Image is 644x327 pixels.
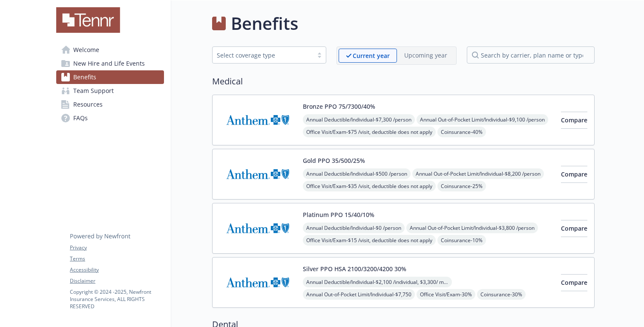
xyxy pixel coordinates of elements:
span: Annual Deductible/Individual - $0 /person [303,223,405,233]
button: Bronze PPO 75/7300/40% [303,102,375,111]
span: Coinsurance - 25% [437,181,486,191]
h2: Medical [212,75,595,88]
a: Team Support [56,84,164,98]
span: Compare [561,224,587,232]
a: Resources [56,98,164,111]
span: Resources [73,98,103,111]
input: search by carrier, plan name or type [467,46,595,64]
a: Benefits [56,70,164,84]
p: Upcoming year [404,51,447,60]
img: Anthem Blue Cross carrier logo [219,102,296,138]
span: Annual Out-of-Pocket Limit/Individual - $9,100 /person [417,114,548,125]
span: Compare [561,116,587,124]
img: Anthem Blue Cross carrier logo [219,264,296,301]
span: Office Visit/Exam - $15 /visit, deductible does not apply [303,235,436,246]
button: Compare [561,274,587,291]
a: Disclaimer [70,277,164,285]
span: Office Visit/Exam - $35 /visit, deductible does not apply [303,181,436,191]
span: Compare [561,278,587,286]
span: Team Support [73,84,114,98]
span: FAQs [73,111,88,125]
button: Compare [561,166,587,183]
img: Anthem Blue Cross carrier logo [219,156,296,192]
button: Silver PPO HSA 2100/3200/4200 30% [303,264,406,273]
a: Privacy [70,244,164,252]
span: Compare [561,170,587,178]
span: Office Visit/Exam - 30% [417,289,475,300]
a: New Hire and Life Events [56,57,164,70]
a: Welcome [56,43,164,57]
span: Annual Deductible/Individual - $500 /person [303,168,411,179]
span: Office Visit/Exam - $75 /visit, deductible does not apply [303,127,436,137]
span: New Hire and Life Events [73,57,145,70]
button: Compare [561,112,587,129]
span: Coinsurance - 10% [437,235,486,246]
span: Coinsurance - 30% [477,289,526,300]
span: Annual Out-of-Pocket Limit/Individual - $8,200 /person [412,168,544,179]
span: Annual Deductible/Individual - $7,300 /person [303,114,415,125]
a: FAQs [56,111,164,125]
div: Select coverage type [217,51,309,60]
button: Gold PPO 35/500/25% [303,156,365,165]
span: Benefits [73,70,96,84]
span: Coinsurance - 40% [437,127,486,137]
span: Annual Out-of-Pocket Limit/Individual - $7,750 [303,289,415,300]
p: Copyright © 2024 - 2025 , Newfront Insurance Services, ALL RIGHTS RESERVED [70,288,164,310]
img: Anthem Blue Cross carrier logo [219,210,296,246]
a: Terms [70,255,164,263]
span: Upcoming year [397,49,454,63]
p: Current year [353,51,390,60]
button: Compare [561,220,587,237]
h1: Benefits [231,11,298,36]
button: Platinum PPO 15/40/10% [303,210,374,219]
a: Accessibility [70,266,164,274]
span: Annual Out-of-Pocket Limit/Individual - $3,800 /person [406,223,538,233]
span: Welcome [73,43,99,57]
span: Annual Deductible/Individual - $2,100 /individual, $3,300/ member [303,277,452,287]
